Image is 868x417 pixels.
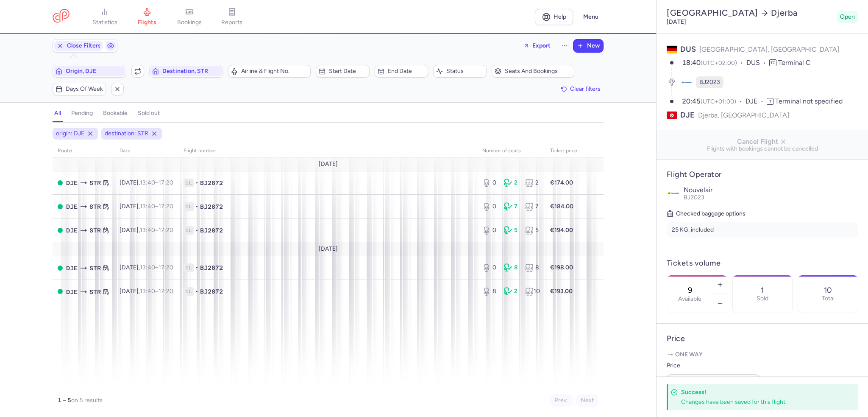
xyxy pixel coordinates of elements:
th: Ticket price [545,145,582,157]
span: bookings [177,19,202,26]
span: Destination, STR [162,68,220,75]
time: 13:40 [140,203,155,210]
a: Help [535,9,573,25]
time: 13:40 [140,227,155,234]
span: Seats and bookings [505,68,571,75]
p: Sold [757,295,768,302]
button: Airline & Flight No. [228,65,311,78]
span: • [195,179,198,187]
span: DJE [746,97,767,106]
label: Price [667,361,760,371]
h5: Checked baggage options [667,209,858,219]
time: 17:20 [159,264,173,271]
span: Airline & Flight No. [241,68,308,75]
div: 7 [525,202,540,211]
h4: all [54,109,61,117]
span: Start date [329,68,366,75]
button: Menu [578,9,604,25]
span: BJ2872 [200,287,223,296]
span: 1L [184,202,194,211]
strong: €194.00 [550,227,573,234]
span: [DATE], [120,203,173,210]
button: Start date [316,65,369,78]
span: BJ2872 [200,179,223,187]
span: Stuttgart Echterdingen, Stuttgart, Germany [89,202,101,211]
span: – [140,264,173,271]
span: Terminal not specified [775,97,843,105]
span: Stuttgart Echterdingen, Stuttgart, Germany [89,287,101,297]
p: One way [667,350,858,359]
span: Terminal C [778,59,811,67]
span: Days of week [66,86,103,92]
span: (UTC+01:00) [701,98,736,105]
strong: €184.00 [550,203,573,210]
div: 5 [504,226,519,235]
span: • [195,287,198,296]
div: 7 [504,202,519,211]
span: BJ2023 [684,194,704,201]
th: date [114,145,178,157]
span: [DATE], [120,264,173,271]
time: [DATE] [667,18,686,25]
div: 8 [482,287,497,296]
span: Stuttgart Echterdingen, Stuttgart, Germany [89,178,101,188]
button: Status [433,65,487,78]
span: – [140,288,173,295]
button: Export [518,39,556,53]
th: Flight number [178,145,477,157]
span: • [195,202,198,211]
li: 25 KG, included [667,222,858,238]
div: 8 [525,263,540,272]
div: 2 [504,179,519,187]
span: Open [840,13,855,21]
div: 0 [482,263,497,272]
a: bookings [168,8,211,26]
h4: Flight Operator [667,170,858,179]
span: STR [89,226,101,235]
span: (UTC+02:00) [701,59,737,67]
a: reports [211,8,253,26]
span: – [140,203,173,210]
button: Clear filters [558,83,604,95]
span: Djerba, [GEOGRAPHIC_DATA] [698,110,789,120]
span: [GEOGRAPHIC_DATA], [GEOGRAPHIC_DATA] [699,45,839,53]
button: End date [375,65,428,78]
span: Status [446,68,484,75]
span: destination: STR [105,129,148,138]
span: flights [138,19,156,26]
span: DJE [66,263,78,273]
p: 1 [761,286,764,294]
span: on 5 results [71,397,103,404]
span: DJE [66,287,78,297]
span: [DATE], [120,288,173,295]
span: reports [221,19,242,26]
span: BJ2023 [699,78,720,87]
span: 1L [184,263,194,272]
div: 0 [482,226,497,235]
div: 2 [525,179,540,187]
span: DUS [746,58,769,68]
time: 17:20 [159,288,173,295]
span: statistics [92,19,117,26]
h4: pending [71,109,93,117]
span: BJ2872 [200,226,223,235]
div: 0 [482,179,497,187]
p: 10 [824,286,832,294]
time: 17:20 [159,203,173,210]
span: Export [532,42,551,49]
img: Nouvelair logo [667,186,680,200]
button: Days of week [53,83,106,95]
span: Help [554,14,566,20]
h4: Tickets volume [667,258,858,268]
strong: 1 – 5 [58,397,71,404]
button: Prev. [550,394,573,407]
strong: €193.00 [550,288,573,295]
span: DUS [680,45,696,54]
time: 17:20 [159,227,173,234]
span: Origin, DJE [66,68,123,75]
th: number of seats [477,145,545,157]
span: [DATE], [120,179,173,186]
span: Flights with bookings cannot be cancelled [663,146,862,152]
a: CitizenPlane red outlined logo [53,9,70,25]
span: DJE [66,178,78,188]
